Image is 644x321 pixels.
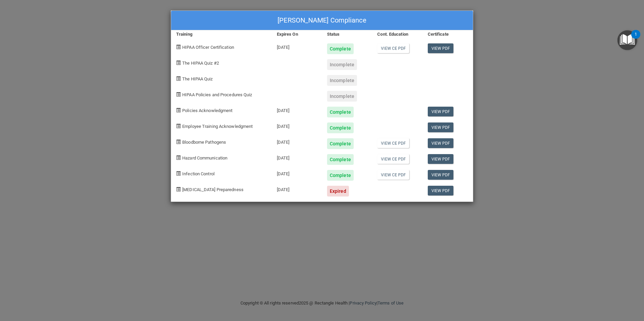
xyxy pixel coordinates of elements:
a: View CE PDF [377,43,409,53]
span: Policies Acknowledgment [182,108,232,113]
span: Employee Training Acknowledgment [182,124,253,129]
div: [DATE] [272,149,322,165]
a: View PDF [428,43,454,53]
div: [DATE] [272,102,322,117]
a: View PDF [428,122,454,132]
div: Incomplete [327,59,357,70]
a: View PDF [428,154,454,164]
div: [DATE] [272,38,322,54]
span: Hazard Communication [182,155,227,160]
span: HIPAA Policies and Procedures Quiz [182,92,252,97]
span: The HIPAA Quiz [182,76,213,81]
div: Certificate [423,30,473,38]
div: Complete [327,107,354,117]
span: Infection Control [182,171,215,176]
a: View PDF [428,138,454,148]
div: 1 [635,34,637,43]
div: [DATE] [272,165,322,181]
a: View CE PDF [377,138,409,148]
button: Open Resource Center, 1 new notification [617,30,637,50]
div: Complete [327,43,354,54]
span: HIPAA Officer Certification [182,45,234,50]
div: [DATE] [272,133,322,149]
div: Training [171,30,272,38]
span: Bloodborne Pathogens [182,140,226,145]
a: View PDF [428,170,454,180]
a: View PDF [428,107,454,116]
div: Complete [327,154,354,165]
div: Complete [327,138,354,149]
a: View PDF [428,186,454,195]
span: The HIPAA Quiz #2 [182,61,219,66]
div: Complete [327,170,354,181]
div: Incomplete [327,75,357,86]
div: Expired [327,186,349,197]
iframe: Drift Widget Chat Controller [527,273,636,300]
div: Cont. Education [372,30,422,38]
div: Incomplete [327,91,357,102]
a: View CE PDF [377,154,409,164]
div: [DATE] [272,117,322,133]
div: Status [322,30,372,38]
div: Complete [327,122,354,133]
div: Expires On [272,30,322,38]
span: [MEDICAL_DATA] Preparedness [182,187,244,192]
div: [PERSON_NAME] Compliance [171,11,473,30]
div: [DATE] [272,181,322,197]
a: View CE PDF [377,170,409,180]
